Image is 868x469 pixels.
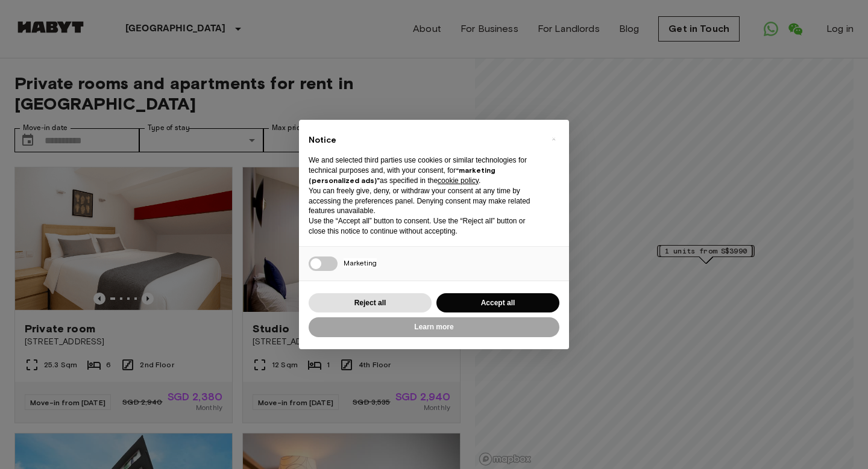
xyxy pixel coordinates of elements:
p: We and selected third parties use cookies or similar technologies for technical purposes and, wit... [309,155,540,185]
strong: “marketing (personalized ads)” [309,166,495,185]
p: Use the “Accept all” button to consent. Use the “Reject all” button or close this notice to conti... [309,216,540,237]
span: Marketing [344,258,377,267]
button: Learn more [309,317,559,337]
button: Reject all [309,293,432,313]
a: cookie policy [438,176,479,185]
h2: Notice [309,134,540,146]
p: You can freely give, deny, or withdraw your consent at any time by accessing the preferences pane... [309,186,540,216]
button: Accept all [436,293,559,313]
button: Close this notice [544,129,563,149]
span: × [552,132,556,146]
